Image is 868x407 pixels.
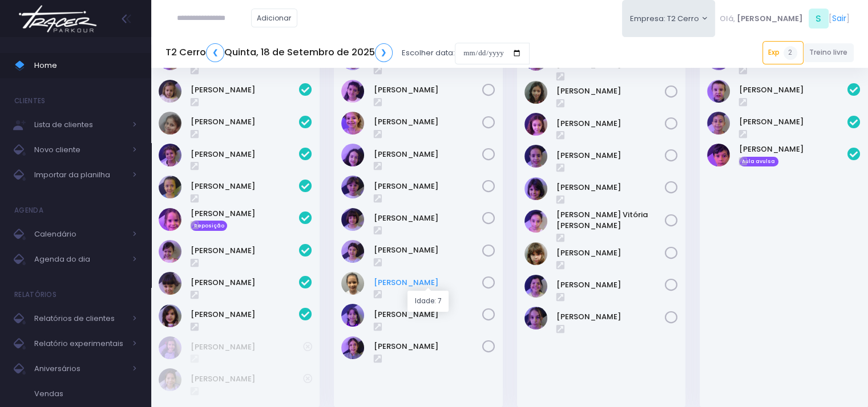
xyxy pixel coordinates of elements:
img: Martina Fernandes Grimaldi [341,240,364,263]
span: Vendas [34,386,137,401]
img: Maria Vitória Silva Moura [524,210,547,233]
a: [PERSON_NAME] [374,245,482,256]
span: 2 [784,46,797,60]
img: Isabel Amado [159,144,181,166]
img: Isabela Gerhardt Covolo [159,208,181,231]
img: Maya Viana [341,272,364,295]
img: Manuela Santos [159,336,181,359]
a: [PERSON_NAME] [556,182,665,193]
a: [PERSON_NAME] [556,247,665,259]
span: Aniversários [34,361,126,376]
span: Calendário [34,227,126,242]
span: Relatório experimentais [34,336,126,351]
img: Luisa Tomchinsky Montezano [524,113,547,136]
a: [PERSON_NAME] [556,150,665,161]
img: Isabela de Brito Moffa [341,144,364,166]
a: [PERSON_NAME] [374,213,482,224]
h4: Relatórios [14,283,56,306]
img: Rafael Reis [707,112,730,135]
span: [PERSON_NAME] [737,13,803,25]
a: [PERSON_NAME] [191,309,299,320]
img: Guilherme Soares Naressi [707,80,730,103]
img: Clara Guimaraes Kron [341,80,364,103]
a: [PERSON_NAME] [191,245,299,257]
img: Maria Ribeiro Martins [159,272,181,295]
h4: Clientes [14,89,45,112]
span: S [809,9,829,29]
div: [ ] [715,6,854,31]
img: Samuel Bigaton [707,144,730,166]
h5: T2 Cerro Quinta, 18 de Setembro de 2025 [165,43,393,62]
a: [PERSON_NAME] [191,149,299,160]
a: Adicionar [251,9,298,27]
a: [PERSON_NAME] [191,277,299,288]
img: Julia Merlino Donadell [159,240,181,263]
img: Marina Árju Aragão Abreu [159,368,181,391]
a: [PERSON_NAME] [556,86,665,97]
a: [PERSON_NAME] [191,116,299,128]
img: Mariana Abramo [341,208,364,231]
img: Sofia John [524,275,547,298]
img: Isabel Silveira Chulam [159,176,181,198]
a: [PERSON_NAME] [374,341,482,352]
a: [PERSON_NAME] [374,181,482,192]
img: Julia de Campos Munhoz [524,81,547,104]
a: [PERSON_NAME] [556,311,665,323]
a: [PERSON_NAME] [191,341,303,353]
a: [PERSON_NAME] [556,118,665,129]
span: Aula avulsa [739,157,778,167]
img: Nina Elias [341,304,364,327]
span: Importar da planilha [34,168,126,182]
span: Home [34,58,137,73]
a: [PERSON_NAME] [191,208,299,219]
img: Luzia Rolfini Fernandes [524,145,547,168]
span: Relatórios de clientes [34,311,126,326]
div: Escolher data: [165,40,530,66]
a: [PERSON_NAME] Vitória [PERSON_NAME] [556,209,665,231]
a: [PERSON_NAME] [739,116,847,128]
a: [PERSON_NAME] [374,309,482,320]
a: [PERSON_NAME] [739,84,847,96]
img: Heloísa Amado [159,112,181,135]
img: Teresa Navarro Cortez [159,304,181,327]
a: Sair [832,13,846,25]
a: [PERSON_NAME] [739,144,847,155]
img: Olivia Chiesa [341,336,364,359]
img: Nina Carletto Barbosa [524,242,547,265]
span: Reposição [191,221,227,231]
a: ❮ [206,43,224,62]
img: Gabriela Libardi Galesi Bernardo [341,112,364,135]
img: Catarina Andrade [159,80,181,103]
a: Exp2 [762,41,804,64]
a: [PERSON_NAME] [374,84,482,96]
h4: Agenda [14,199,43,222]
span: Novo cliente [34,143,126,157]
a: [PERSON_NAME] [191,181,299,192]
a: [PERSON_NAME] [191,84,299,96]
div: Idade: 7 [407,291,449,312]
a: [PERSON_NAME] [191,373,303,385]
a: [PERSON_NAME] [374,116,482,128]
span: Lista de clientes [34,117,126,132]
a: ❯ [375,43,393,62]
img: Maria Clara Frateschi [341,176,364,198]
span: Olá, [720,13,735,25]
img: Malu Bernardes [524,177,547,200]
a: [PERSON_NAME] [374,277,482,288]
span: Agenda do dia [34,252,126,267]
img: VIOLETA GIMENEZ VIARD DE AGUIAR [524,307,547,329]
a: [PERSON_NAME] [374,149,482,160]
a: [PERSON_NAME] [556,279,665,291]
a: Treino livre [804,43,854,62]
